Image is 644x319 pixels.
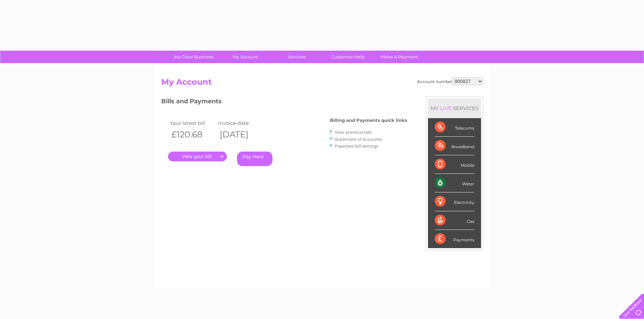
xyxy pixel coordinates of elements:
div: Gas [435,211,474,230]
div: Broadband [435,137,474,155]
h3: Bills and Payments [161,97,407,108]
th: £120.68 [168,128,217,141]
div: Account number [417,77,483,85]
h4: Billing and Payments quick links [330,118,407,123]
a: Services [269,51,325,63]
td: Invoice date [216,118,265,128]
div: LIVE [439,105,453,111]
th: [DATE] [216,128,265,141]
div: MY SERVICES [428,99,481,118]
a: Make A Payment [372,51,427,63]
div: Telecoms [435,118,474,137]
div: Payments [435,230,474,248]
a: My Clear Business [166,51,222,63]
h2: My Account [161,77,483,90]
a: My Account [217,51,273,63]
a: Customer Help [320,51,376,63]
a: . [168,152,227,161]
div: Electricity [435,192,474,211]
td: Your latest bill [168,118,217,128]
a: View previous bills [335,130,372,135]
a: Paperless bill settings [335,143,378,149]
div: Mobile [435,155,474,174]
a: Pay Here [237,152,272,166]
a: Statement of Accounts [335,137,382,142]
div: Water [435,174,474,192]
